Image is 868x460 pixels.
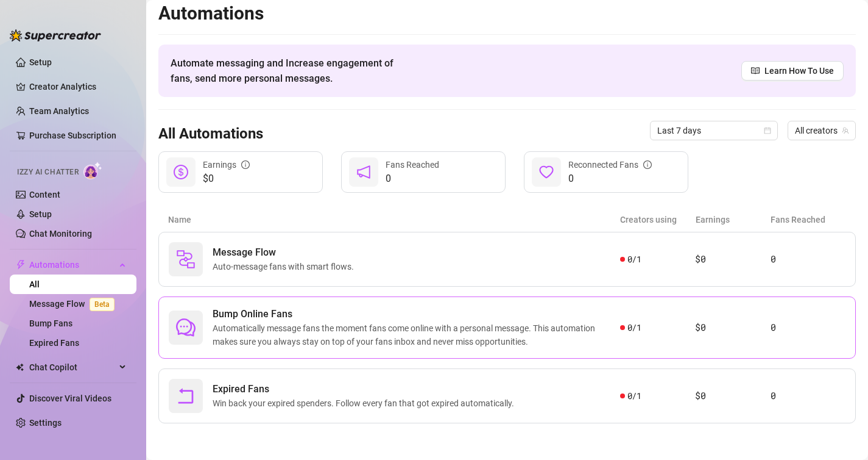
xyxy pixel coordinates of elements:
span: Bump Online Fans [213,307,620,322]
a: Bump Fans [29,318,72,328]
div: Earnings [203,158,250,171]
a: All [29,279,40,289]
a: Setup [29,57,52,67]
img: Chat Copilot [16,363,24,372]
h3: All Automations [158,124,263,144]
article: $0 [695,389,770,403]
span: Message Flow [213,245,359,260]
img: logo-BBDzfeDw.svg [10,29,101,41]
article: Earnings [696,213,771,226]
a: Purchase Subscription [29,126,127,145]
a: Discover Viral Videos [29,394,111,403]
span: read [751,66,760,75]
span: 0 [568,171,652,186]
span: Automations [29,255,116,275]
span: Izzy AI Chatter [17,167,79,178]
span: Learn How To Use [764,64,834,77]
img: AI Chatter [83,162,102,179]
span: info-circle [643,160,652,169]
span: calendar [764,127,771,134]
span: All creators [795,121,849,140]
span: team [842,127,849,134]
span: Last 7 days [657,121,771,140]
img: svg%3e [176,250,196,269]
span: 0 / 1 [627,253,641,266]
span: notification [356,165,371,179]
a: Settings [29,418,62,428]
article: Name [168,213,620,226]
article: 0 [771,389,845,403]
span: Win back your expired spenders. Follow every fan that got expired automatically. [213,397,519,410]
a: Setup [29,209,52,219]
span: Automate messaging and Increase engagement of fans, send more personal messages. [171,56,405,86]
article: $0 [695,252,770,267]
a: Message FlowBeta [29,299,119,309]
span: comment [176,318,196,337]
span: Automatically message fans the moment fans come online with a personal message. This automation m... [213,322,620,348]
span: Auto-message fans with smart flows. [213,260,359,273]
span: rollback [176,386,196,406]
a: Team Analytics [29,106,89,116]
span: dollar [174,165,188,179]
article: $0 [695,320,770,335]
span: $0 [203,171,250,186]
article: 0 [771,252,845,267]
div: Reconnected Fans [568,158,652,171]
span: Fans Reached [386,160,439,170]
span: info-circle [241,160,250,169]
a: Expired Fans [29,338,79,348]
a: Chat Monitoring [29,229,92,239]
a: Creator Analytics [29,77,127,96]
span: 0 [386,171,439,186]
span: Chat Copilot [29,358,116,377]
article: Fans Reached [771,213,846,226]
a: Content [29,190,60,199]
span: 0 / 1 [627,321,641,334]
span: 0 / 1 [627,389,641,403]
span: thunderbolt [16,260,26,270]
h2: Automations [158,2,856,25]
span: heart [539,165,554,179]
article: 0 [771,320,845,335]
a: Learn How To Use [741,61,844,81]
span: Beta [90,298,115,311]
article: Creators using [620,213,696,226]
span: Expired Fans [213,382,519,397]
